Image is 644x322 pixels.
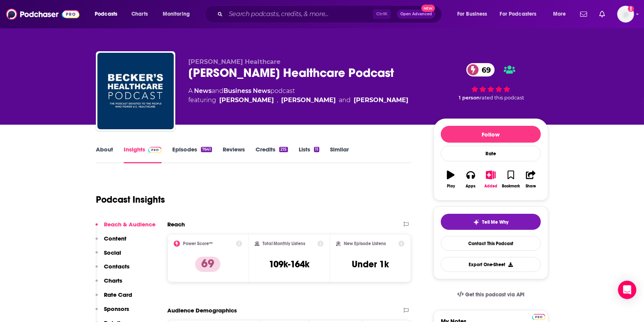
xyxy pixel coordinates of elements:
span: Monitoring [163,9,190,20]
a: Reviews [223,146,245,163]
div: 69 1 personrated this podcast [434,58,548,106]
button: Rate Card [95,291,132,305]
h2: Total Monthly Listens [262,241,306,246]
a: Charts [126,8,152,20]
div: Play [447,184,455,189]
svg: Add a profile image [628,6,634,12]
span: Tell Me Why [482,219,509,225]
div: Open Intercom Messenger [618,281,636,299]
button: Follow [441,126,541,143]
p: Social [104,249,121,256]
a: Episodes7641 [172,146,212,163]
h2: New Episode Listens [344,241,386,246]
img: Podchaser - Follow, Share and Rate Podcasts [6,7,79,21]
h3: 109k-164k [269,259,309,270]
a: Lists11 [299,146,319,163]
input: Search podcasts, credits, & more... [226,8,373,20]
button: Play [441,166,461,193]
a: Similar [330,146,349,163]
span: Ctrl K [373,9,391,19]
button: Social [95,249,121,263]
button: Share [521,166,541,193]
h2: Power Score™ [183,241,213,246]
img: Podchaser Pro [148,147,162,153]
img: User Profile [617,6,634,23]
span: and [212,87,223,94]
span: New [421,5,435,12]
div: Share [526,184,536,189]
button: Added [481,166,501,193]
span: 69 [474,63,495,76]
span: For Podcasters [500,9,537,20]
button: Open AdvancedNew [397,10,435,19]
span: More [553,9,566,20]
button: tell me why sparkleTell Me Why [441,214,541,230]
h3: Under 1k [352,259,389,270]
button: open menu [452,8,497,20]
p: Charts [104,277,122,284]
h2: Audience Demographics [167,307,237,314]
button: open menu [157,8,200,20]
button: Bookmark [501,166,521,193]
h1: Podcast Insights [96,194,165,205]
button: Sponsors [95,305,129,319]
span: Charts [131,9,148,20]
p: Contacts [104,263,129,270]
button: Contacts [95,263,129,277]
div: A podcast [188,86,408,105]
div: 7641 [201,147,212,152]
p: Reach & Audience [104,221,155,228]
a: Get this podcast via API [451,285,531,304]
span: Logged in as gmalloy [617,6,634,23]
span: Podcasts [95,9,117,20]
a: Business News [223,87,270,94]
div: Search podcasts, credits, & more... [212,5,449,23]
button: Export One-Sheet [441,257,541,272]
div: Rate [441,146,541,161]
span: For Business [457,9,487,20]
div: Apps [466,184,476,189]
a: 69 [466,63,495,76]
span: featuring [188,96,408,105]
a: InsightsPodchaser Pro [124,146,162,163]
span: rated this podcast [480,95,524,101]
img: tell me why sparkle [473,219,479,225]
span: and [339,96,351,105]
button: Charts [95,277,122,291]
button: open menu [495,8,548,20]
button: Content [95,235,126,249]
a: Pro website [532,313,545,320]
span: [PERSON_NAME] Healthcare [188,58,280,65]
div: Bookmark [502,184,520,189]
p: 69 [195,257,220,272]
div: [PERSON_NAME] [354,96,408,105]
button: Reach & Audience [95,221,155,235]
button: Apps [461,166,481,193]
div: Added [484,184,497,189]
button: open menu [548,8,576,20]
span: Open Advanced [400,12,432,16]
a: Credits215 [256,146,288,163]
a: Show notifications dropdown [596,8,608,21]
img: Becker’s Healthcare Podcast [97,53,174,129]
button: Show profile menu [617,6,634,23]
button: open menu [89,8,127,20]
p: Content [104,235,126,242]
p: Sponsors [104,305,129,312]
a: About [96,146,113,163]
a: Contact This Podcast [441,236,541,251]
a: Show notifications dropdown [577,8,590,21]
div: 11 [314,147,319,152]
span: , [277,96,278,105]
a: Scott Becker [219,96,274,105]
a: News [194,87,212,94]
h2: Reach [167,221,185,228]
div: 215 [279,147,288,152]
div: [PERSON_NAME] [281,96,336,105]
span: 1 person [459,95,480,101]
span: Get this podcast via API [465,291,524,298]
p: Rate Card [104,291,132,298]
img: Podchaser Pro [532,314,545,320]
